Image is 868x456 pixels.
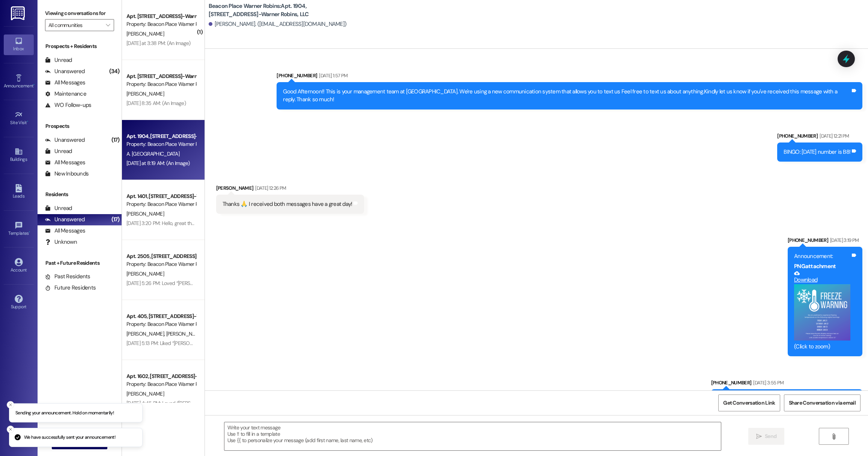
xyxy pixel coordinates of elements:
div: Apt. 1602, [STREET_ADDRESS]-Warner Robins, LLC [126,372,196,380]
div: Apt. 1401, [STREET_ADDRESS]-Warner Robins, LLC [126,192,196,200]
div: Property: Beacon Place Warner Robins [126,20,196,28]
div: Property: Beacon Place Warner Robins [126,320,196,328]
div: Property: Beacon Place Warner Robins [126,200,196,208]
div: [PHONE_NUMBER] [277,72,862,82]
button: Share Conversation via email [784,394,860,411]
div: BINGO: [DATE] number is B8! [784,148,850,156]
div: All Messages [45,79,85,87]
div: Unanswered [45,216,85,223]
span: Send [765,432,776,440]
div: Unread [45,147,72,155]
i:  [756,433,762,439]
div: [DATE] 1:57 PM [317,72,348,79]
button: Close toast [7,426,14,433]
span: [PERSON_NAME] [126,90,164,97]
div: Apt. [STREET_ADDRESS]-Warner Robins, LLC [126,12,196,20]
div: Unanswered [45,136,85,144]
a: Leads [4,182,34,202]
a: Inbox [4,34,34,55]
span: [PERSON_NAME] [126,210,164,217]
div: [PHONE_NUMBER] [777,132,862,142]
div: Property: Beacon Place Warner Robins [126,80,196,88]
span: A. [GEOGRAPHIC_DATA] [126,150,179,157]
div: Unread [45,204,72,212]
button: Close toast [7,401,14,408]
div: Property: Beacon Place Warner Robins [126,380,196,388]
span: • [33,82,35,87]
div: [PHONE_NUMBER] [788,236,862,247]
div: Property: Beacon Place Warner Robins [126,260,196,268]
div: New Inbounds [45,170,89,178]
div: [DATE] 5:26 PM: Loved “[PERSON_NAME] (Beacon Place Warner Robins): Good afternoon everyone! Our p... [126,280,570,286]
span: Get Conversation Link [723,399,775,407]
span: [PERSON_NAME] [126,390,164,397]
i:  [106,22,110,28]
div: (Click to zoom) [794,343,850,351]
div: (34) [107,66,122,77]
span: [PERSON_NAME] [126,270,164,277]
div: Unknown [45,238,77,246]
a: Download [794,270,850,283]
div: Past + Future Residents [38,259,122,267]
a: Support [4,292,34,313]
div: Past Residents [45,273,90,280]
span: • [29,229,30,235]
div: [DATE] 8:35 AM: (An Image) [126,100,186,106]
div: [DATE] 3:55 PM [751,379,784,387]
div: Unanswered [45,67,85,75]
div: All Messages [45,159,85,166]
div: [DATE] at 8:19 AM: (An Image) [126,160,190,166]
i:  [831,433,836,439]
div: [DATE] 5:13 PM: Liked “[PERSON_NAME] (Beacon Place Warner Robins): Good afternoon everybody! Our ... [126,340,558,346]
span: Share Conversation via email [789,399,856,407]
div: Apt. 405, [STREET_ADDRESS]-Warner Robins, LLC [126,312,196,320]
label: Viewing conversations for [45,7,114,19]
span: [PERSON_NAME] [126,330,166,337]
div: Good Afternoon!! This is your management team at [GEOGRAPHIC_DATA]. We're using a new communicati... [283,88,850,104]
span: [PERSON_NAME] [126,30,164,37]
p: We have successfully sent your announcement! [24,434,115,441]
div: Apt. 1904, [STREET_ADDRESS]-Warner Robins, LLC [126,132,196,140]
div: WO Follow-ups [45,101,91,109]
input: All communities [48,19,102,31]
p: Sending your announcement. Hold on momentarily! [15,409,114,416]
div: Apt. 2505, [STREET_ADDRESS]-Warner Robins, LLC [126,252,196,260]
div: (17) [110,214,122,225]
div: Future Residents [45,284,96,292]
button: Get Conversation Link [718,394,780,411]
div: [PERSON_NAME] [216,184,364,195]
img: ResiDesk Logo [11,6,26,20]
div: [PERSON_NAME]. ([EMAIL_ADDRESS][DOMAIN_NAME]) [209,20,347,28]
a: Buildings [4,145,34,165]
a: Account [4,256,34,276]
div: Residents [38,190,122,198]
div: [DATE] 12:26 PM [253,184,286,192]
div: Prospects [38,122,122,130]
b: PNG attachment [794,262,836,270]
div: [DATE] 3:19 PM [828,236,859,244]
a: Templates • [4,219,34,239]
div: Announcement: [794,252,850,260]
div: Unread [45,56,72,64]
button: Send [748,428,785,445]
span: [PERSON_NAME] [166,330,203,337]
div: All Messages [45,227,85,235]
div: Maintenance [45,90,86,98]
button: Zoom image [794,284,850,340]
div: (17) [110,134,122,146]
a: Site Visit • [4,108,34,129]
div: [DATE] 12:21 PM [818,132,849,140]
div: Property: Beacon Place Warner Robins [126,140,196,148]
div: Thanks 🙏 I received both messages have a great day! [223,200,352,208]
b: Beacon Place Warner Robins: Apt. 1904, [STREET_ADDRESS]-Warner Robins, LLC [209,2,359,18]
span: • [27,119,28,124]
div: [DATE] 3:20 PM: Hello, great thank you! [126,220,210,226]
div: Apt. [STREET_ADDRESS]-Warner Robins, LLC [126,72,196,80]
div: [DATE] at 3:38 PM: (An Image) [126,40,191,46]
div: Prospects + Residents [38,42,122,50]
div: [PHONE_NUMBER] [711,379,863,389]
